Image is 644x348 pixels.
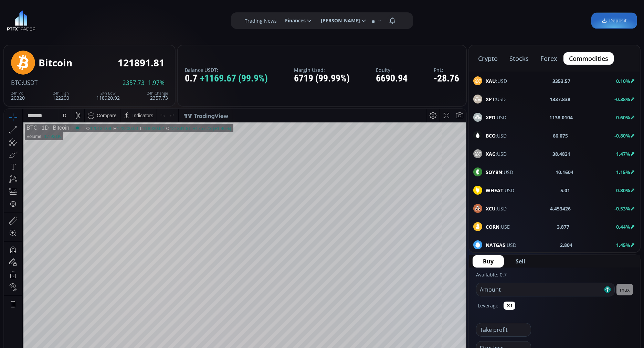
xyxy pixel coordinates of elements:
div: log [438,277,444,282]
div: 120134.09 [86,17,107,22]
label: Margin Used: [294,67,350,73]
button: Sell [505,255,536,268]
b: WHEAT [486,187,503,194]
button: crypto [473,52,503,65]
div: 1d [78,277,83,282]
span: Finances [280,14,306,28]
a: Deposit [591,13,637,29]
div: Bitcoin [39,57,72,68]
span: :USD [486,96,506,103]
div: 5y [25,277,30,282]
img: LOGO [7,10,35,31]
span: :USD [486,205,507,212]
b: 1.47% [616,151,630,157]
label: Equity: [376,67,408,73]
b: BCO [486,132,496,139]
b: XPT [486,96,495,102]
span: :USD [486,241,516,249]
label: Balance USDT: [185,67,268,73]
div: Compare [93,4,113,9]
b: 4.453426 [550,205,571,212]
span: Buy [483,257,494,265]
b: 0.10% [616,78,630,84]
span: 19:13:45 (UTC) [384,277,417,282]
div: Hide Drawings Toolbar [16,257,19,266]
div: 24h Vol. [11,91,25,95]
span: :USDT [22,79,38,87]
button: 19:13:45 (UTC) [381,273,419,286]
div:  [6,92,12,98]
div: auto [449,277,458,282]
span: 1.97% [148,80,165,86]
b: XAU [486,78,496,84]
label: PnL: [434,67,459,73]
div: 6719 (99.99%) [294,73,350,84]
b: 1.45% [616,242,630,248]
button: stocks [504,52,534,65]
b: 10.1604 [556,168,574,176]
div: 24h Change [147,91,168,95]
b: XPD [486,114,495,121]
b: 1.15% [616,169,630,175]
span: :USD [486,77,507,85]
b: 3.877 [557,223,570,230]
div: Indicators [128,4,149,9]
b: 38.4831 [552,150,570,157]
div: 20320 [11,91,25,100]
div: 121891.81 [166,17,187,22]
b: XAG [486,151,496,157]
button: Buy [473,255,504,268]
label: Leverage: [478,302,500,309]
span: Sell [516,257,525,265]
div: Market open [70,16,76,22]
b: 2.804 [560,241,572,249]
div: 122200.00 [113,17,134,22]
div: 121891.81 [118,57,165,68]
div: 3m [45,277,51,282]
div: Volume [22,25,37,30]
span: 2357.73 [123,80,145,86]
span: :USD [486,223,510,230]
div: 122200 [53,91,69,100]
div: O [82,17,86,22]
span: :USD [486,150,507,157]
div: 0.7 [185,73,268,84]
div: 5d [68,277,73,282]
span: Deposit [602,17,627,24]
div: 24h High [53,91,69,95]
b: 1138.0104 [550,114,573,121]
div: 1m [56,277,63,282]
b: 0.44% [616,224,630,230]
span: +1169.67 (99.9%) [200,73,268,84]
b: 5.01 [560,187,570,194]
div: Toggle Percentage [426,273,435,286]
div: Toggle Auto Scale [447,273,461,286]
div: Toggle Log Scale [435,273,447,286]
div: Bitcoin [44,16,65,22]
b: 0.60% [616,114,630,121]
b: 3353.57 [553,77,571,85]
div: 24h Low [96,91,120,95]
div: 118920.92 [139,17,160,22]
div: 1D [33,16,44,22]
div: +1757.73 (+1.46%) [189,17,227,22]
div: D [59,4,62,9]
b: CORN [486,224,499,230]
label: Available: 0.7 [476,271,507,278]
button: commodities [563,52,614,65]
div: C [162,17,166,22]
div: BTC [22,16,33,22]
b: 66.075 [553,132,568,139]
div: L [136,17,139,22]
button: ✕1 [504,302,515,310]
div: 118920.92 [96,91,120,100]
label: Trading News [245,17,277,24]
div: 17.921K [40,25,56,30]
span: :USD [486,132,507,139]
div: -28.76 [434,73,459,84]
div: 2357.73 [147,91,168,100]
span: :USD [486,187,514,194]
b: NATGAS [486,242,505,248]
b: 0.80% [616,187,630,194]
